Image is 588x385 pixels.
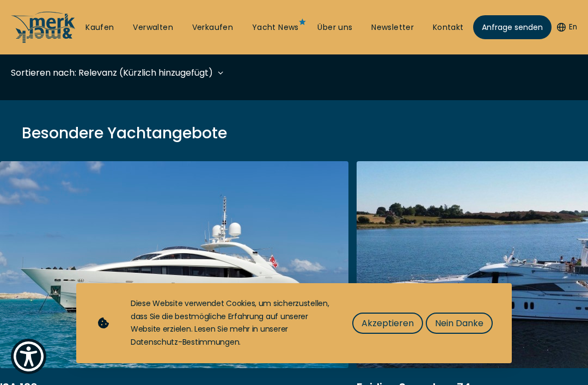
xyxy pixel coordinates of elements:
a: Über uns [317,22,352,33]
a: Anfrage senden [473,15,552,39]
button: Akzeptieren [352,313,423,334]
a: Kontakt [433,22,464,33]
div: Diese Website verwendet Cookies, um sicherzustellen, dass Sie die bestmögliche Erfahrung auf unse... [131,297,330,349]
button: En [557,22,577,33]
a: Kaufen [85,22,114,33]
a: Yacht News [252,22,299,33]
span: Akzeptieren [362,316,414,330]
a: Verwalten [133,22,173,33]
span: Anfrage senden [482,22,543,33]
a: Datenschutz-Bestimmungen [131,337,239,347]
button: Show Accessibility Preferences [11,339,46,374]
a: Newsletter [371,22,414,33]
a: Verkaufen [192,22,234,33]
div: Sortieren nach: Relevanz (Kürzlich hinzugefügt) [11,66,213,80]
button: Nein Danke [426,313,493,334]
span: Nein Danke [435,316,483,330]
